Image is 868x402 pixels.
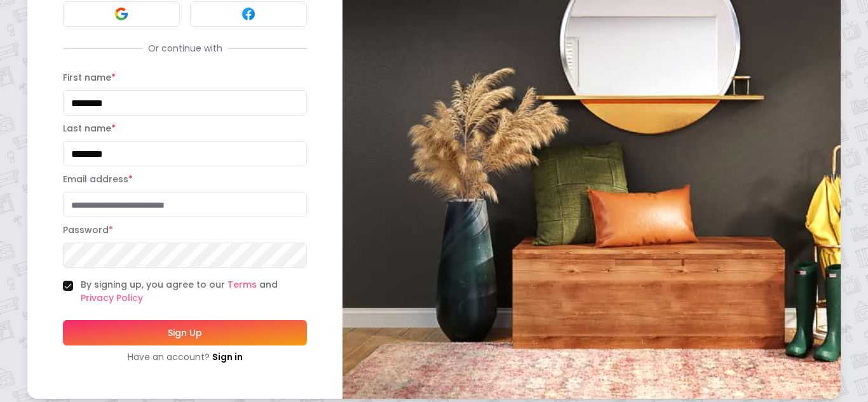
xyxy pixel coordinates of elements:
label: Last name [63,122,116,135]
img: Google signin [114,6,129,22]
div: Have an account? [63,351,307,363]
button: Sign Up [63,320,307,345]
span: Or continue with [143,42,227,55]
label: By signing up, you agree to our and [81,278,307,305]
a: Terms [227,278,257,291]
a: Privacy Policy [81,291,143,304]
a: Sign in [212,351,243,363]
label: First name [63,71,116,84]
label: Email address [63,173,133,185]
label: Password [63,224,113,236]
img: Facebook signin [241,6,256,22]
